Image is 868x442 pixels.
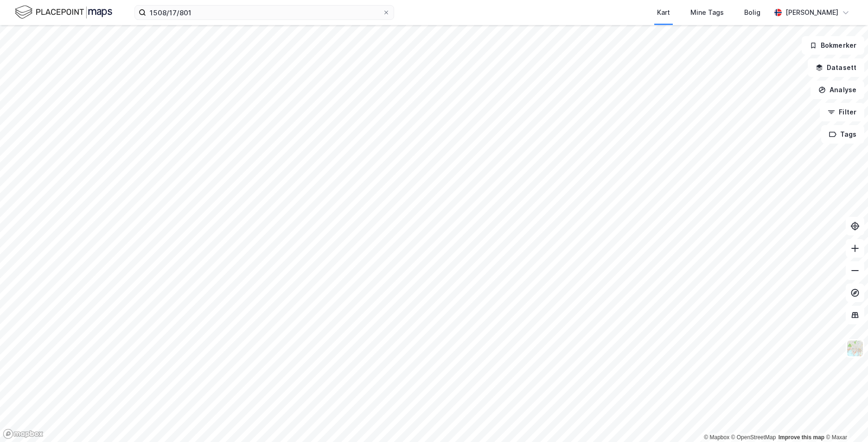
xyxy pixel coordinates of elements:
[821,125,864,144] button: Tags
[822,398,868,442] iframe: Chat Widget
[779,434,824,441] a: Improve this map
[808,58,864,77] button: Datasett
[146,6,383,19] input: Søk på adresse, matrikkel, gårdeiere, leietakere eller personer
[657,7,670,18] div: Kart
[744,7,760,18] div: Bolig
[15,4,112,20] img: logo.f888ab2527a4732fd821a326f86c7f29.svg
[690,7,724,18] div: Mine Tags
[802,36,864,55] button: Bokmerker
[846,340,864,357] img: Z
[785,7,838,18] div: [PERSON_NAME]
[811,81,864,99] button: Analyse
[820,103,864,121] button: Filter
[731,434,776,441] a: OpenStreetMap
[704,434,729,441] a: Mapbox
[3,429,44,439] a: Mapbox homepage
